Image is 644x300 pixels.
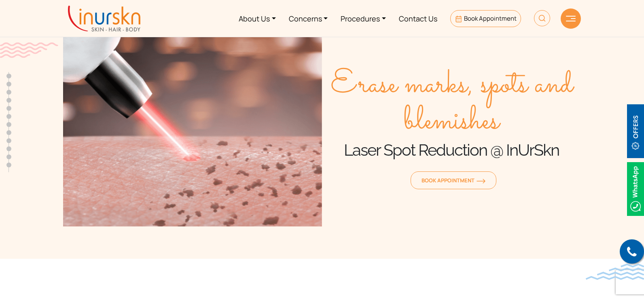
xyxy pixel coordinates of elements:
[627,104,644,158] img: offerBt
[534,10,550,26] img: HeaderSearch
[282,3,335,34] a: Concerns
[477,179,485,184] img: orange-arrow
[586,264,644,280] img: bluewave
[68,6,140,32] img: inurskn-logo
[627,184,644,193] a: Whatsappicon
[422,177,485,184] span: Book Appointment
[450,10,521,27] a: Book Appointment
[334,3,392,34] a: Procedures
[411,171,496,189] a: Book Appointmentorange-arrow
[232,3,282,34] a: About Us
[627,162,644,216] img: Whatsappicon
[322,67,581,140] span: Erase marks, spots and blemishes
[392,3,444,34] a: Contact Us
[322,140,581,160] h1: Laser Spot Reduction @ InUrSkn
[566,16,576,21] img: hamLine.svg
[464,14,517,23] span: Book Appointment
